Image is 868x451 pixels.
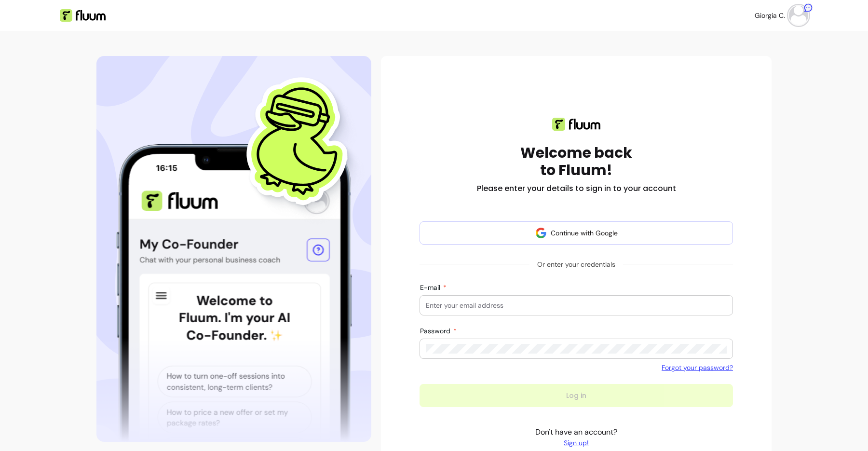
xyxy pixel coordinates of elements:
input: E-mail [426,301,727,310]
img: Fluum logo [552,118,600,131]
button: avatarGiorgia C. [755,6,808,25]
h1: Welcome back to Fluum! [520,144,632,179]
img: avatar [789,6,808,25]
a: Forgot your password? [662,363,733,372]
h2: Please enter your details to sign in to your account [477,183,676,194]
input: Password [426,344,727,354]
button: Continue with Google [420,221,733,245]
span: Password [420,327,452,335]
span: Giorgia C. [755,11,785,20]
a: Sign up! [535,438,617,448]
span: E-mail [420,283,442,292]
img: avatar [535,227,547,239]
p: Don't have an account? [535,426,617,448]
span: Or enter your credentials [529,256,623,273]
img: Fluum Logo [60,9,106,22]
